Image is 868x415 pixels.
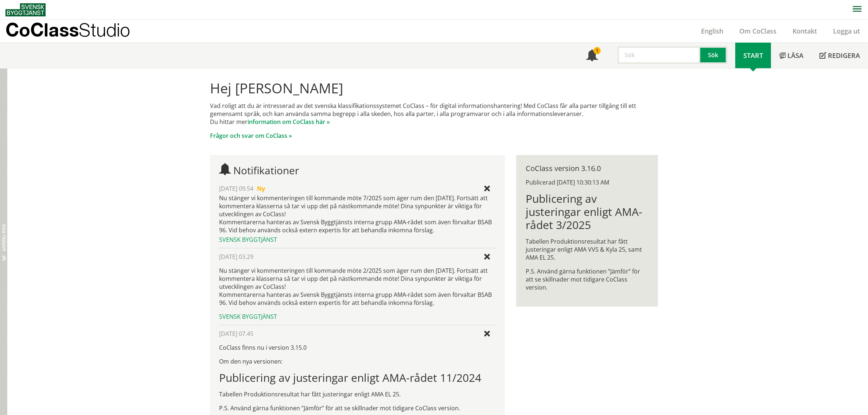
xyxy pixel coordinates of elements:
span: Läsa [787,51,803,60]
p: P.S. Använd gärna funktionen ”Jämför” för att se skillnader mot tidigare CoClass version. [219,404,496,412]
div: 1 [593,47,601,54]
span: Notifikationer [586,50,598,62]
button: Sök [700,46,727,64]
a: CoClassStudio [5,20,146,42]
div: Svensk Byggtjänst [219,236,496,244]
p: Tabellen Produktionsresultat har fått justeringar enligt AMA EL 25. [219,390,496,398]
div: Publicerad [DATE] 10:30:13 AM [526,178,649,186]
h1: Hej [PERSON_NAME] [210,80,658,96]
a: Läsa [771,43,811,68]
p: Om den nya versionen: [219,357,496,365]
h1: Publicering av justeringar enligt AMA-rådet 11/2024 [219,371,496,384]
span: Studio [79,19,130,40]
div: CoClass version 3.16.0 [526,164,649,172]
div: Nu stänger vi kommenteringen till kommande möte 7/2025 som äger rum den [DATE]. Fortsätt att komm... [219,194,496,234]
input: Sök [618,46,700,64]
p: Tabellen Produktionsresultat har fått justeringar enligt AMA VVS & Kyla 25, samt AMA EL 25. [526,237,649,261]
p: CoClass finns nu i version 3.15.0 [219,344,496,352]
span: Start [743,51,763,60]
span: Notifikationer [233,163,299,177]
p: Nu stänger vi kommenteringen till kommande möte 2/2025 som äger rum den [DATE]. Fortsätt att komm... [219,267,496,307]
span: Visa trädvy [1,224,6,251]
span: [DATE] 03.29 [219,253,253,261]
a: Frågor och svar om CoClass » [210,132,292,140]
span: Redigera [828,51,860,60]
p: Vad roligt att du är intresserad av det svenska klassifikationssystemet CoClass – för digital inf... [210,102,658,126]
a: information om CoClass här » [248,118,330,126]
span: Ny [257,185,265,193]
a: 1 [578,43,606,68]
p: CoClass [5,26,130,34]
span: [DATE] 07.45 [219,330,253,338]
a: Om CoClass [731,27,785,35]
p: P.S. Använd gärna funktionen ”Jämför” för att se skillnader mot tidigare CoClass version. [526,267,649,291]
div: Svensk Byggtjänst [219,313,496,321]
a: Redigera [811,43,868,68]
a: Start [735,43,771,68]
a: English [693,27,731,35]
a: Logga ut [825,27,868,35]
img: Svensk Byggtjänst [5,3,46,16]
h1: Publicering av justeringar enligt AMA-rådet 3/2025 [526,192,649,232]
a: Kontakt [785,27,825,35]
span: [DATE] 09.54 [219,185,253,193]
